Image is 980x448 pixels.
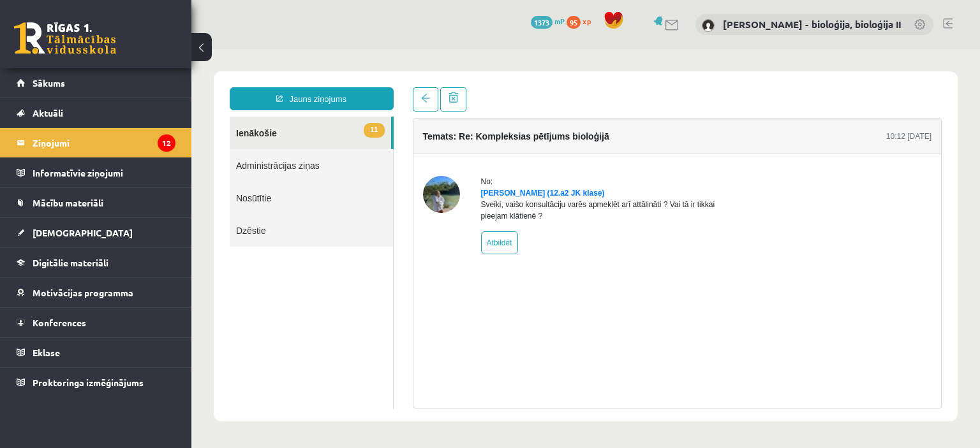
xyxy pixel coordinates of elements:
[38,133,202,165] a: Nosūtītie
[17,278,175,307] a: Motivācijas programma
[33,347,60,358] span: Eklase
[17,248,175,277] a: Digitālie materiāli
[38,100,202,133] a: Administrācijas ziņas
[38,38,202,61] a: Jauns ziņojums
[33,158,175,187] legend: Informatīvie ziņojumi
[290,150,524,173] div: Sveiki, vaišo konsultāciju varēs apmeklēt arī attālināti ? Vai tā ir tikkai pieejam klātienē ?
[567,16,597,26] a: 95 xp
[17,308,175,337] a: Konferences
[232,82,418,92] h4: Temats: Re: Kompleksias pētījums bioloģijā
[702,19,715,32] img: Elza Saulīte - bioloģija, bioloģija II
[38,165,202,198] a: Dzēstie
[290,127,524,138] div: No:
[33,128,175,157] legend: Ziņojumi
[531,16,565,26] a: 1373 mP
[17,128,175,157] a: Ziņojumi12
[33,107,63,119] span: Aktuāli
[33,257,108,268] span: Digitālie materiāli
[583,16,591,26] span: xp
[290,140,413,148] a: [PERSON_NAME] (12.a2 JK klase)
[17,368,175,397] a: Proktoringa izmēģinājums
[17,68,175,98] a: Sākums
[14,22,116,54] a: Rīgas 1. Tālmācības vidusskola
[232,127,269,164] img: Anita Rita Strakse
[172,74,193,89] span: 11
[17,158,175,187] a: Informatīvie ziņojumi
[33,377,144,388] span: Proktoringa izmēģinājums
[33,317,86,328] span: Konferences
[33,197,103,208] span: Mācību materiāli
[567,16,581,29] span: 95
[290,182,327,205] a: Atbildēt
[17,188,175,217] a: Mācību materiāli
[33,227,133,238] span: [DEMOGRAPHIC_DATA]
[38,68,200,100] a: 11Ienākošie
[33,287,133,298] span: Motivācijas programma
[554,16,565,26] span: mP
[531,16,553,29] span: 1373
[33,77,65,89] span: Sākums
[158,134,175,152] i: 12
[17,218,175,247] a: [DEMOGRAPHIC_DATA]
[17,98,175,127] a: Aktuāli
[17,338,175,367] a: Eklase
[723,18,901,31] a: [PERSON_NAME] - bioloģija, bioloģija II
[695,82,740,93] div: 10:12 [DATE]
